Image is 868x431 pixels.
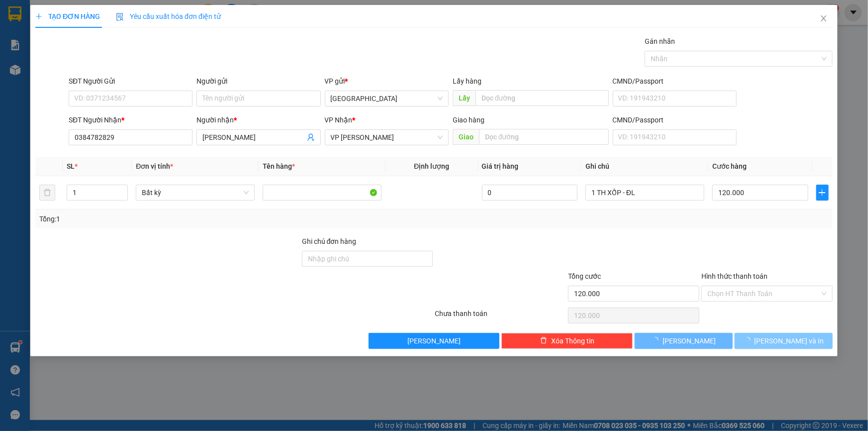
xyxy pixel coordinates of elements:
button: [PERSON_NAME] [635,333,733,349]
span: Sài Gòn [331,91,443,106]
span: [PERSON_NAME] [407,335,461,346]
div: Người gửi [196,76,320,87]
input: VD: Bàn, Ghế [263,185,382,201]
span: Giao [453,129,479,145]
span: Xóa Thông tin [551,335,594,346]
span: Cước hàng [712,162,747,170]
div: Người nhận [196,114,320,125]
button: [PERSON_NAME] và In [735,333,833,349]
button: delete [39,185,55,201]
input: 0 [482,185,578,201]
span: Tổng cước [568,272,601,280]
span: Bất kỳ [142,185,249,200]
div: SĐT Người Nhận [69,114,193,125]
input: Ghi chú đơn hàng [302,251,433,267]
div: VP gửi [325,76,449,87]
label: Hình thức thanh toán [701,272,768,280]
span: SL [67,162,75,170]
label: Gán nhãn [645,37,675,45]
button: [PERSON_NAME] [369,333,500,349]
span: Giá trị hàng [482,162,519,170]
span: Đơn vị tính [136,162,173,170]
button: deleteXóa Thông tin [501,333,633,349]
span: VP Phan Rí [331,130,443,145]
img: icon [116,13,124,21]
div: Tổng: 1 [39,214,335,224]
span: close [820,14,828,22]
label: Ghi chú đơn hàng [302,237,357,245]
div: CMND/Passport [613,114,737,125]
span: TẠO ĐƠN HÀNG [35,12,100,20]
span: user-add [307,133,315,141]
span: Yêu cầu xuất hóa đơn điện tử [116,12,221,20]
span: VP Nhận [325,116,353,124]
span: loading [652,337,663,344]
span: [PERSON_NAME] và In [755,335,824,346]
div: SĐT Người Gửi [69,76,193,87]
input: Dọc đường [476,90,609,106]
div: Chưa thanh toán [434,308,568,325]
span: [PERSON_NAME] [663,335,716,346]
span: Tên hàng [263,162,295,170]
span: Định lượng [414,162,449,170]
span: Giao hàng [453,116,484,124]
button: Close [810,5,838,33]
span: Lấy [453,90,476,106]
span: Lấy hàng [453,77,482,85]
span: plus [817,189,828,197]
button: plus [816,185,829,201]
span: loading [744,337,755,344]
input: Dọc đường [479,129,609,145]
span: plus [35,13,42,20]
span: delete [540,337,547,345]
input: Ghi Chú [585,185,704,201]
div: CMND/Passport [613,76,737,87]
th: Ghi chú [581,157,708,176]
